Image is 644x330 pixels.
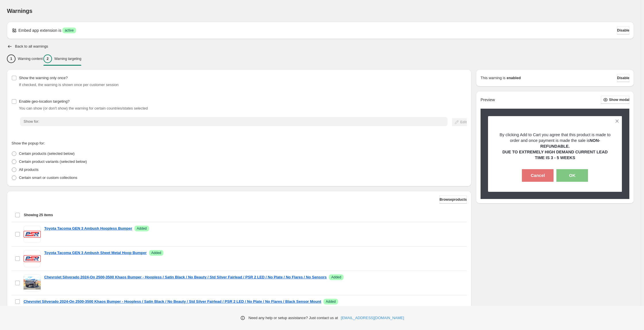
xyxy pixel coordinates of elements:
[617,76,629,80] span: Disable
[19,167,38,173] p: All products
[7,53,43,65] button: 1Warning content
[151,251,161,255] span: Added
[439,196,467,204] button: Browseproducts
[15,44,48,49] h2: Back to all warnings
[507,75,521,81] strong: enabled
[137,226,147,231] span: Added
[617,74,629,82] button: Disable
[481,97,495,102] h2: Preview
[18,56,43,61] p: Warning content
[439,197,467,202] span: Browse products
[341,315,404,321] a: [EMAIL_ADDRESS][DOMAIN_NAME]
[11,141,45,145] span: Show the popup for:
[19,83,119,87] span: If checked, the warning is shown once per customer session
[19,99,70,104] span: Enable geo-location targeting?
[19,175,77,181] p: Certain smart or custom collections
[19,76,68,80] span: Show the warning only once?
[7,8,32,14] span: Warnings
[18,28,61,33] p: Embed app extension is
[522,169,554,182] button: Cancel
[19,159,87,164] span: Certain product variants (selected below)
[556,169,588,182] button: OK
[617,26,629,34] button: Disable
[617,28,629,33] span: Disable
[326,299,336,304] span: Added
[498,132,612,149] p: By clicking Add to Cart you agree that this product is made to order and once payment is made the...
[331,275,341,280] span: Added
[54,56,81,61] p: Warning targeting
[601,96,629,104] button: Show modal
[44,250,147,256] a: Toyota Tacoma GEN 3 Ambush Sheet Metal Hoop Bumper
[24,299,321,304] a: Chevrolet Silverado 2024-On 2500-3500 Khaos Bumper - Hoopless / Satin Black / No Beauty / Std Sil...
[43,53,81,65] button: 2Warning targeting
[481,75,506,81] p: This warning is
[609,97,629,102] span: Show modal
[65,28,74,33] span: active
[43,54,52,63] div: 2
[19,151,75,156] span: Certain products (selected below)
[24,119,39,124] span: Show for:
[502,150,608,160] strong: DUE TO EXTREMELY HIGH DEMAND CURRENT LEAD TIME IS 3 - 5 WEEKS
[44,226,132,231] a: Toyota Tacoma GEN 3 Ambush Hoopless Bumper
[19,106,148,110] span: You can show (or don't show) the warning for certain countries/states selected
[44,274,327,280] a: Chevrolet Silverado 2024-On 2500-3500 Khaos Bumper - Hoopless / Satin Black / No Beauty / Std Sil...
[24,213,53,217] span: Showing 25 items
[7,54,16,63] div: 1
